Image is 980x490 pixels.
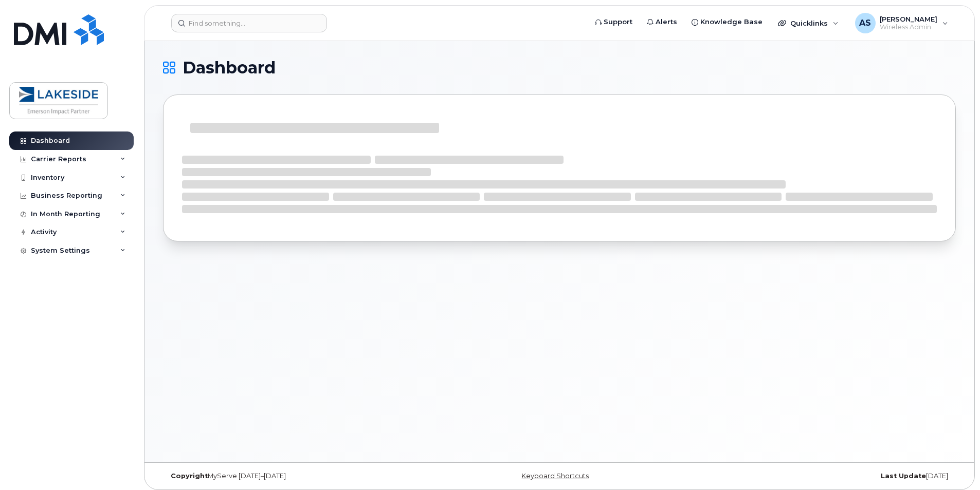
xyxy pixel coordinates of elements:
[881,472,926,480] strong: Last Update
[521,472,589,480] a: Keyboard Shortcuts
[692,472,956,480] div: [DATE]
[171,472,208,480] strong: Copyright
[183,60,276,76] span: Dashboard
[163,472,427,480] div: MyServe [DATE]–[DATE]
